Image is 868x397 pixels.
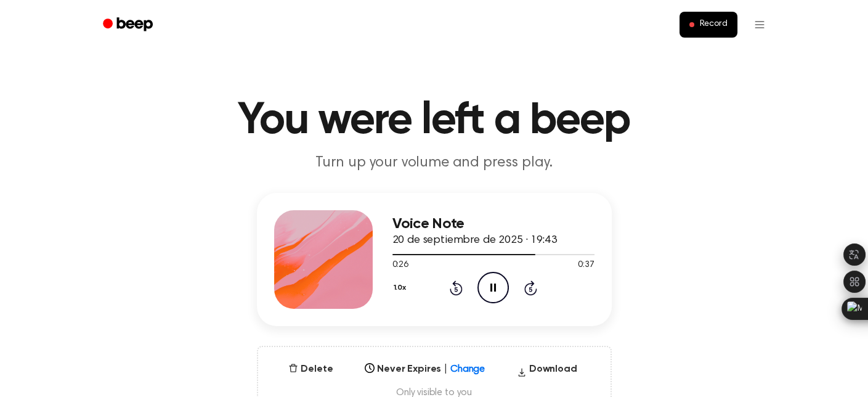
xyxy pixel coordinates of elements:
button: Open menu [745,10,774,39]
span: 0:37 [578,259,594,272]
h1: You were left a beep [119,99,750,143]
button: Delete [283,362,338,377]
span: Record [699,19,727,30]
button: 1.0x [392,277,411,298]
a: Beep [94,13,164,37]
h3: Voice Note [392,216,594,232]
button: Record [679,12,737,38]
span: 0:26 [392,259,408,272]
span: 20 de septiembre de 2025 · 19:43 [392,235,557,246]
p: Turn up your volume and press play. [198,153,671,173]
button: Download [512,362,582,382]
